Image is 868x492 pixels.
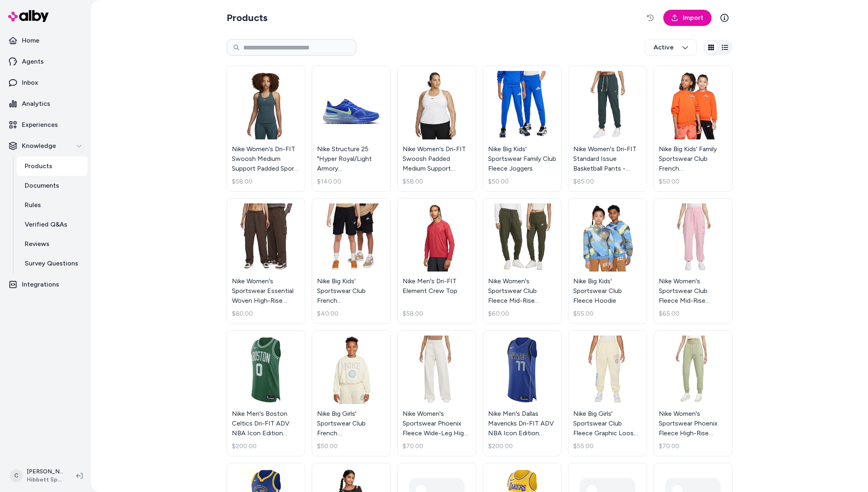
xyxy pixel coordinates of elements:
[227,198,306,324] a: Nike Women's Sportswear Essential Woven High-Rise Cargo Pants - BrownNike Women's Sportswear Esse...
[25,220,67,229] p: Verified Q&As
[483,66,562,192] a: Nike Big Kids' Sportswear Family Club Fleece JoggersNike Big Kids' Sportswear Family Club Fleece ...
[3,73,88,92] a: Inbox
[683,13,703,23] span: Import
[22,280,59,289] p: Integrations
[27,476,63,484] span: Hibbett Sports
[17,176,88,195] a: Documents
[312,66,391,192] a: Nike Structure 25 "Hyper Royal/Light Armory Blue/Polar/Midnight Navy" Men's Running ShoeNike Stru...
[17,215,88,234] a: Verified Q&As
[17,156,88,176] a: Products
[22,57,44,66] p: Agents
[227,11,268,24] h2: Products
[25,200,41,210] p: Rules
[25,239,49,249] p: Reviews
[25,161,52,171] p: Products
[17,195,88,215] a: Rules
[5,463,70,489] button: C[PERSON_NAME]Hibbett Sports
[227,66,306,192] a: Nike Women's Dri-FIT Swoosh Medium Support Padded Sports Bra Tank - GreenNike Women's Dri-FIT Swo...
[645,39,697,56] button: Active
[397,330,476,456] a: Nike Women's Sportswear Phoenix Fleece Wide-Leg High-Rise SweatpantsNike Women's Sportswear Phoen...
[483,198,562,324] a: Nike Women's Sportswear Club Fleece Mid-Rise JoggersNike Women's Sportswear Club Fleece Mid-Rise ...
[22,78,38,88] p: Inbox
[25,181,59,190] p: Documents
[10,469,23,482] span: C
[663,10,712,26] a: Import
[22,99,50,109] p: Analytics
[568,330,647,456] a: Nike Big Girls' Sportswear Club Fleece Graphic Loose PantsNike Big Girls' Sportswear Club Fleece ...
[22,120,58,130] p: Experiences
[654,330,733,456] a: Nike Women's Sportswear Phoenix Fleece High-Rise Jogger SweatpantsNike Women's Sportswear Phoenix...
[397,198,476,324] a: Nike Men's Dri-FIT Element Crew TopNike Men's Dri-FIT Element Crew Top$58.00
[3,136,88,156] button: Knowledge
[397,66,476,192] a: Nike Women's Dri-FIT Swoosh Padded Medium Support Sports Bra TankNike Women's Dri-FIT Swoosh Padd...
[3,31,88,50] a: Home
[8,10,49,22] img: alby Logo
[483,330,562,456] a: Nike Men's Dallas Mavericks Dri-FIT ADV NBA Icon Edition Authentic Jersey - BlueNike Men's Dallas...
[312,330,391,456] a: Nike Big Girls' Sportswear Club French Terry Crew-Neck SweatshirtNike Big Girls' Sportswear Club ...
[654,66,733,192] a: Nike Big Kids' Family Sportswear Club French Terry SweatshirtNike Big Kids' Family Sportswear Clu...
[22,36,39,45] p: Home
[22,141,56,151] p: Knowledge
[25,259,78,268] p: Survey Questions
[3,94,88,113] a: Analytics
[654,198,733,324] a: Nike Women's Sportswear Club Fleece Mid-Rise Oversized Cargo SweatpantsNike Women's Sportswear Cl...
[3,115,88,135] a: Experiences
[17,234,88,254] a: Reviews
[227,330,306,456] a: Nike Men's Boston Celtics Dri-FIT ADV NBA Icon Edition Authentic Jersey - GreenNike Men's Boston ...
[17,254,88,273] a: Survey Questions
[568,198,647,324] a: Nike Big Kids' Sportswear Club Fleece HoodieNike Big Kids' Sportswear Club Fleece Hoodie$55.00
[312,198,391,324] a: Nike Big Kids' Sportswear Club French Terry LB Cargo ShortsNike Big Kids' Sportswear Club French ...
[568,66,647,192] a: Nike Women's Dri-FIT Standard Issue Basketball Pants - GreenNike Women's Dri-FIT Standard Issue B...
[27,468,63,476] p: [PERSON_NAME]
[3,52,88,71] a: Agents
[3,275,88,294] a: Integrations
